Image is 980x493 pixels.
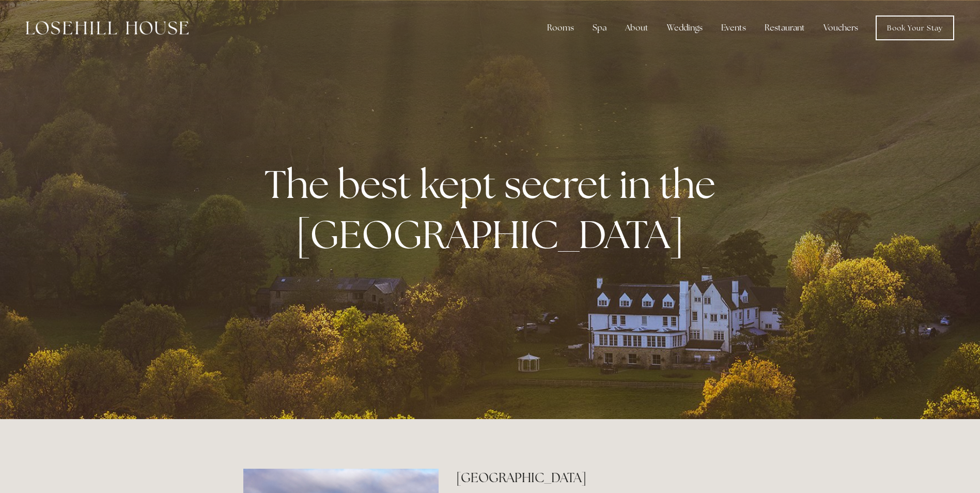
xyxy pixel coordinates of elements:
[659,18,711,38] div: Weddings
[456,469,737,487] h2: [GEOGRAPHIC_DATA]
[26,21,189,35] img: Losehill House
[815,18,866,38] a: Vouchers
[539,18,582,38] div: Rooms
[876,16,954,40] a: Book Your Stay
[617,18,657,38] div: About
[713,18,754,38] div: Events
[584,18,615,38] div: Spa
[756,18,813,38] div: Restaurant
[265,159,724,260] strong: The best kept secret in the [GEOGRAPHIC_DATA]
